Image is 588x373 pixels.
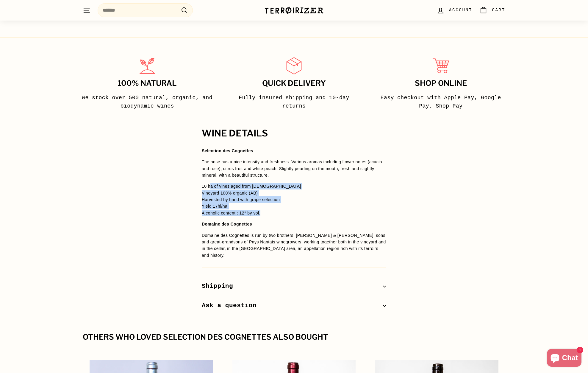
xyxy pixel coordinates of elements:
a: Account [433,1,476,19]
strong: Selection des Cognettes [202,148,253,153]
h2: WINE DETAILS [202,128,386,139]
p: The nose has a nice intensity and freshness. Various aromas including flower notes (acacia and ro... [202,158,386,178]
h3: Quick delivery [227,79,361,88]
p: Easy checkout with Apple Pay, Google Pay, Shop Pay [374,94,508,111]
p: Fully insured shipping and 10-day returns [227,94,361,111]
h3: 100% Natural [80,79,214,88]
div: Others who loved Selection des Cognettes also bought [83,333,505,341]
button: Shipping [202,277,386,296]
span: Account [449,7,472,13]
span: Cart [492,7,505,13]
span: Domaine des Cognettes is run by two brothers, [PERSON_NAME] & [PERSON_NAME], sons and great-grand... [202,233,386,258]
a: Cart [476,1,509,19]
p: 10 ha of vines aged from [DEMOGRAPHIC_DATA] Vineyard 100% organic (AB) Harvested by hand with gra... [202,183,386,216]
inbox-online-store-chat: Shopify online store chat [545,349,583,368]
h3: Shop Online [374,79,508,88]
p: We stock over 500 natural, organic, and biodynamic wines [80,94,214,111]
button: Ask a question [202,296,386,316]
strong: Domaine des Cognettes [202,222,252,226]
